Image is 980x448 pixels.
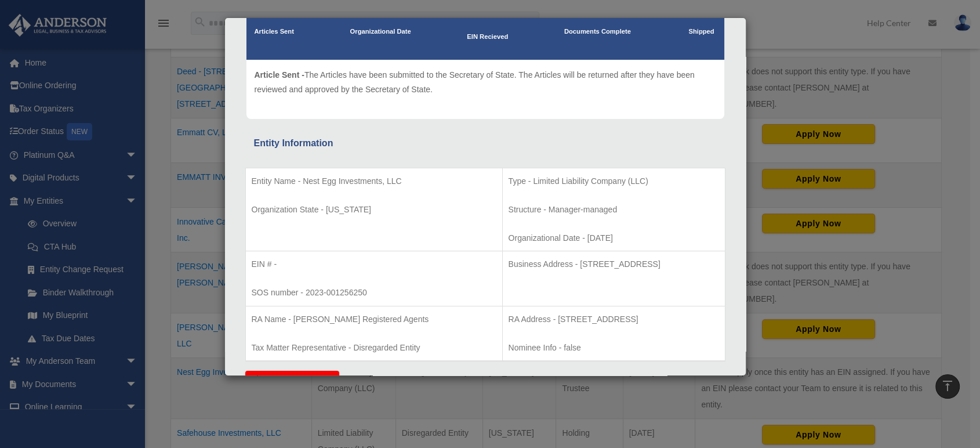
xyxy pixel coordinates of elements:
[255,26,294,38] p: Articles Sent
[687,26,716,38] p: Shipped
[509,231,719,245] p: Organizational Date - [DATE]
[252,341,496,355] p: Tax Matter Representative - Disregarded Entity
[350,26,411,38] p: Organizational Date
[467,31,508,43] p: EIN Recieved
[252,174,496,189] p: Entity Name - Nest Egg Investments, LLC
[509,257,719,272] p: Business Address - [STREET_ADDRESS]
[509,174,719,189] p: Type - Limited Liability Company (LLC)
[252,257,496,272] p: EIN # -
[564,26,631,38] p: Documents Complete
[255,70,304,80] span: Article Sent -
[509,312,719,327] p: RA Address - [STREET_ADDRESS]
[255,68,716,96] p: The Articles have been submitted to the Secretary of State. The Articles will be returned after t...
[254,135,717,151] div: Entity Information
[252,203,496,217] p: Organization State - [US_STATE]
[252,312,496,327] p: RA Name - [PERSON_NAME] Registered Agents
[509,203,719,217] p: Structure - Manager-managed
[509,341,719,355] p: Nominee Info - false
[252,286,496,300] p: SOS number - 2023-001256250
